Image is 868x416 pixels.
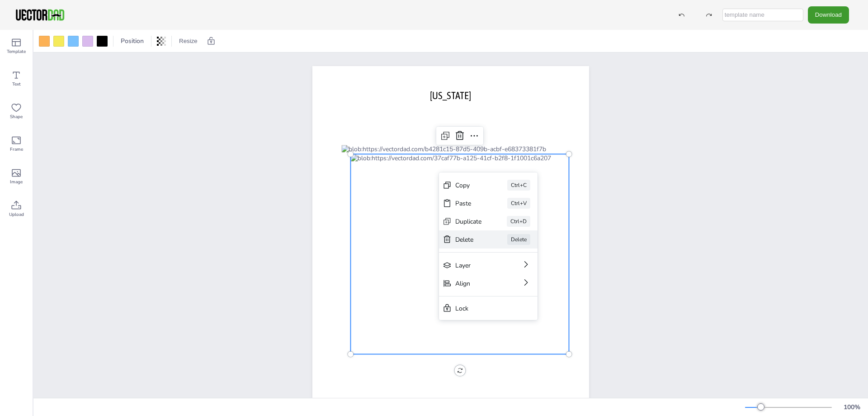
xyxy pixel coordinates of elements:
[175,34,201,48] button: Resize
[9,211,24,218] span: Upload
[507,234,530,245] div: Delete
[455,181,482,190] div: Copy
[722,9,803,21] input: template name
[455,279,496,288] div: Align
[455,199,482,208] div: Paste
[10,178,23,186] span: Image
[507,216,530,227] div: Ctrl+D
[119,37,146,45] span: Position
[14,8,66,22] img: VectorDad-1.png
[12,81,21,88] span: Text
[455,261,496,270] div: Layer
[455,235,482,244] div: Delete
[10,146,23,153] span: Frame
[10,113,23,120] span: Shape
[808,6,849,23] button: Download
[7,48,26,55] span: Template
[507,198,530,209] div: Ctrl+V
[841,403,863,411] div: 100 %
[330,89,572,103] p: [US_STATE]
[507,180,530,191] div: Ctrl+C
[455,304,509,313] div: Lock
[455,217,481,226] div: Duplicate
